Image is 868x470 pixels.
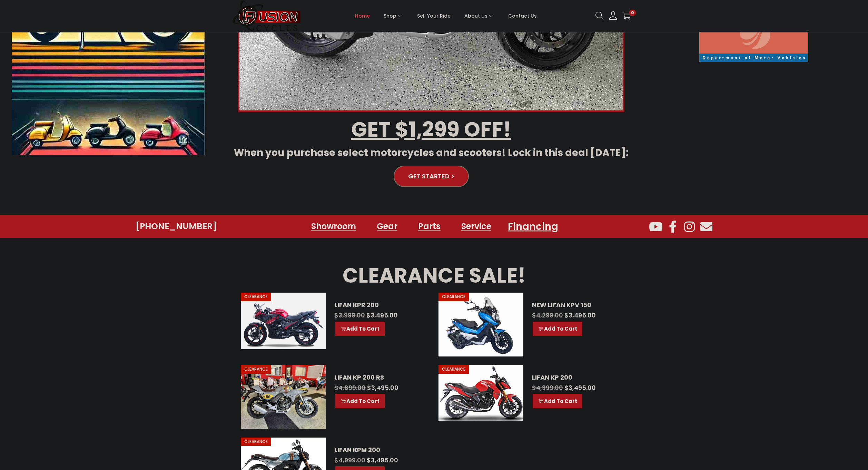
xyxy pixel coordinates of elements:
h4: When you purchase select motorcycles and scooters! Lock in this deal [DATE]: [220,147,642,159]
img: LIFAN KP 200 RS [241,365,326,429]
span: CLEARANCE [438,365,469,373]
a: Gear [370,218,404,234]
nav: Menu [304,218,561,234]
span: CLEARANCE [241,438,271,446]
span: GET STARTED > [408,173,454,179]
a: Sell Your Ride [417,0,451,31]
a: CLEARANCE [241,365,326,429]
span: CLEARANCE [241,293,271,301]
img: LIFAN KPR 200 [241,293,326,349]
a: Parts [411,218,447,234]
a: LIFAN KPM 200 [334,446,421,454]
a: Select options for “LIFAN KP 200” [533,394,582,408]
span: 4,399.00 [532,383,563,392]
a: LIFAN KP 200 RS [334,374,421,381]
a: GET STARTED > [394,166,469,187]
span: $ [367,383,371,392]
span: CLEARANCE [241,365,271,373]
span: About Us [464,7,487,25]
span: 4,899.00 [334,383,366,392]
h3: CLEARANCE SALE! [241,265,627,286]
span: $ [334,456,338,464]
span: Sell Your Ride [417,7,451,25]
span: $ [334,383,338,392]
span: 3,495.00 [564,311,596,320]
span: $ [564,383,569,392]
span: Contact Us [508,7,537,25]
span: 3,495.00 [366,311,398,320]
a: LIFAN KPR 200 [334,301,421,309]
a: NEW LIFAN KPV 150 [532,301,619,309]
span: 3,495.00 [564,383,596,392]
img: LIFAN KP 200 [438,365,523,421]
span: 4,299.00 [532,311,563,320]
span: Shop [384,7,396,25]
span: $ [334,311,338,320]
a: Contact Us [508,0,537,31]
a: CLEARANCE [241,293,326,349]
nav: Primary navigation [301,0,590,31]
a: Service [454,218,498,234]
a: Shop [384,0,403,31]
span: $ [532,383,536,392]
a: Home [355,0,370,31]
a: Select options for “NEW LIFAN KPV 150” [533,322,582,336]
img: NEW LIFAN KPV 150 [438,293,523,356]
span: $ [532,311,536,320]
a: Financing [500,217,566,236]
a: CLEARANCE [438,365,523,421]
a: Showroom [304,218,363,234]
span: 3,495.00 [367,383,398,392]
a: [PHONE_NUMBER] [136,222,217,231]
a: 0 [622,12,631,20]
a: About Us [464,0,494,31]
span: 3,999.00 [334,311,365,320]
span: Home [355,7,370,25]
a: Select options for “LIFAN KP 200 RS” [335,394,385,408]
span: $ [366,311,371,320]
span: CLEARANCE [438,293,469,301]
a: CLEARANCE [438,293,523,356]
span: $ [367,456,371,464]
span: $ [564,311,569,320]
span: 3,495.00 [367,456,398,464]
span: 4,999.00 [334,456,365,464]
u: GET $1,299 OFF! [351,115,511,144]
a: Select options for “LIFAN KPR 200” [335,322,385,336]
a: LIFAN KP 200 [532,374,619,381]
